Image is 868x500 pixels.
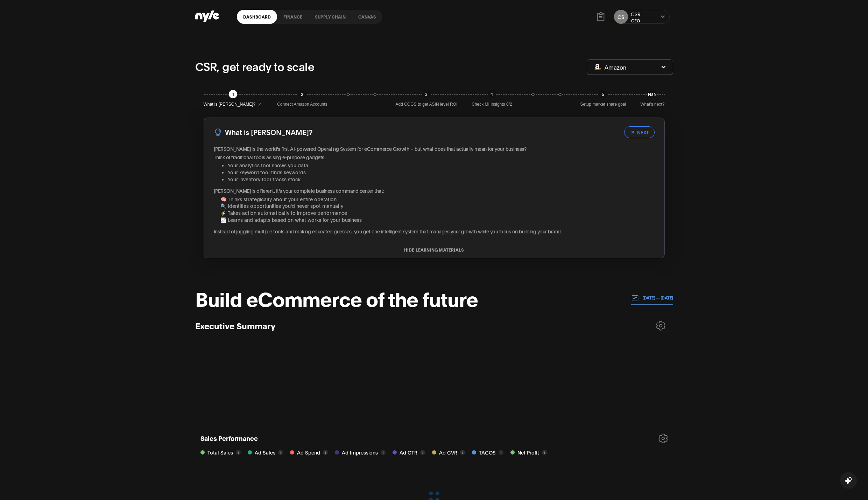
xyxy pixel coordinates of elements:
[214,228,655,235] p: Instead of juggling multiple tools and making educated guesses, you get one intelligent system th...
[228,176,655,183] li: Your inventory tool tracks stock
[214,154,655,161] p: Think of traditional tools as single-purpose gadgets:
[220,209,655,216] li: ⚡ Takes action automatically to improve performance
[220,216,655,223] li: 📈 Learns and adapts based on what works for your business
[614,10,628,24] button: CS
[195,58,315,75] p: CSR, get ready to scale
[587,59,673,75] button: Amazon
[587,59,673,75] div: AmazonAmazon
[580,101,626,108] span: Setup market share goal
[605,63,626,71] span: Amazon
[214,128,222,136] img: LightBulb
[220,202,655,209] li: 🔍 Identifies opportunities you'd never spot manually
[631,10,641,23] button: CSRCEO
[229,90,237,98] div: 1
[236,450,241,455] button: i
[228,169,655,176] li: Your keyword tool finds keywords
[499,450,503,455] button: i
[594,64,601,70] img: Amazon
[225,127,312,138] h3: What is [PERSON_NAME]?
[420,450,425,455] button: i
[624,126,655,138] button: NEXT
[640,101,664,108] span: What’s next?
[542,450,547,455] button: i
[479,449,496,456] span: TACOS
[422,90,431,98] div: 3
[396,101,458,108] span: Add COGS to get ASIN level ROI
[277,10,309,24] a: finance
[214,145,655,152] p: [PERSON_NAME] is the world's first AI-powered Operating System for eCommerce Growth – but what do...
[195,288,478,309] h1: Build eCommerce of the future
[488,90,496,98] div: 4
[207,449,233,456] span: Total Sales
[255,449,275,456] span: Ad Sales
[631,291,673,305] button: [DATE] — [DATE]
[517,449,539,456] span: Net Profit
[460,450,465,455] button: i
[599,90,607,98] div: 5
[439,449,457,456] span: Ad CVR
[381,450,386,455] button: i
[228,162,655,169] li: Your analytics tool shows you data
[639,295,673,301] p: [DATE] — [DATE]
[309,10,352,24] a: Supply chain
[237,10,277,24] a: Dashboard
[352,10,382,24] a: Canvas
[214,187,655,194] p: [PERSON_NAME] is different. It's your complete business command center that:
[631,294,639,302] img: 01.01.24 — 07.01.24
[648,90,657,98] div: NaN
[472,101,512,108] span: Check MI Insights 0/2
[204,101,256,108] span: What is [PERSON_NAME]?
[400,449,417,456] span: Ad CTR
[631,17,641,23] div: CEO
[277,101,327,108] span: Connect Amazon Accounts
[220,196,655,203] li: 🧠 Thinks strategically about your entire operation
[204,247,664,252] button: HIDE LEARNING MATERIALS
[200,434,258,445] h1: Sales Performance
[631,10,641,17] div: CSR
[298,90,306,98] div: 2
[195,320,275,331] h3: Executive Summary
[278,450,283,455] button: i
[323,450,328,455] button: i
[342,449,378,456] span: Ad Impressions
[297,449,320,456] span: Ad Spend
